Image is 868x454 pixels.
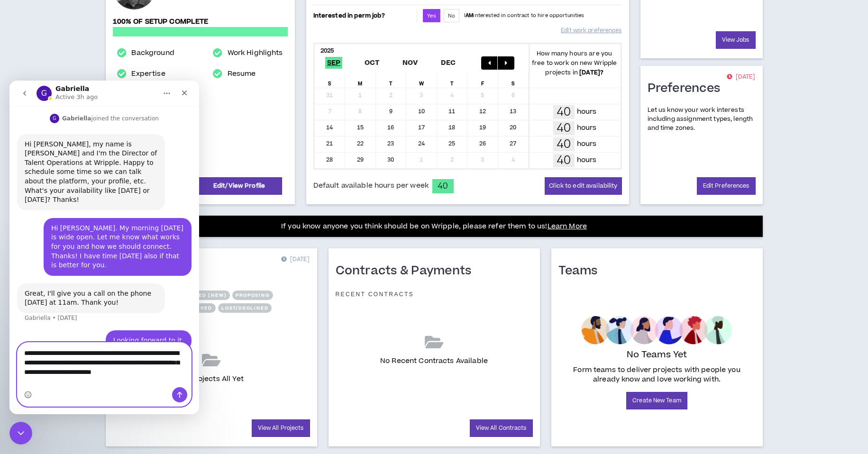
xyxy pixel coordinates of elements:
p: No Teams Yet [627,348,687,362]
a: Learn More [548,221,587,231]
span: Nov [401,57,420,69]
a: Edit/View Profile [197,177,282,195]
span: Sep [325,57,343,69]
a: View All Projects [252,419,310,437]
a: Resume [228,68,256,80]
strong: AM [466,12,473,19]
div: Great, I'll give you a call on the phone [DATE] at 11am. Thank you! [15,209,148,227]
div: S [315,73,346,88]
img: empty [581,316,732,345]
a: View All Contracts [470,419,533,437]
span: Oct [363,57,382,69]
div: Hi [PERSON_NAME]. My morning [DATE] is wide open. Let me know what works for you and how we shoul... [34,137,182,195]
div: Gabriella • [DATE] [15,235,68,240]
p: Let us know your work interests including assignment types, length and time zones. [648,106,756,133]
div: M [345,73,376,88]
button: Invited (new) [179,291,230,300]
b: [DATE] ? [579,68,603,77]
button: Send a message… [163,307,178,322]
div: T [437,73,468,88]
h1: Contracts & Payments [336,263,479,279]
p: Recent Contracts [336,291,414,298]
a: Work Highlights [228,47,283,59]
b: 2025 [320,46,334,55]
p: hours [577,123,597,133]
div: T [376,73,407,88]
button: Lost/Declined [218,303,272,313]
p: 100% of setup complete [113,17,288,27]
p: [DATE] [727,73,755,82]
p: No Projects All Yet [179,374,244,384]
div: Looking forward to it. [96,250,182,271]
h1: Teams [558,263,605,279]
a: Expertise [131,68,165,80]
p: Interested in perm job? [313,9,415,22]
p: hours [577,107,597,117]
a: View Jobs [716,31,756,49]
div: Great, I'll give you a call on the phone [DATE] at 11am. Thank you!Gabriella • [DATE] [8,203,155,233]
div: S [498,73,529,88]
p: hours [577,139,597,149]
div: Daniel says… [8,250,182,282]
button: Proposing [232,291,273,300]
span: No [448,12,455,19]
span: Yes [427,12,436,19]
p: [DATE] [281,255,310,264]
a: Create New Team [626,392,687,409]
p: How many hours are you free to work on new Wripple projects in [529,49,621,77]
iframe: Intercom live chat [9,422,32,445]
iframe: Intercom live chat [9,81,199,414]
span: Dec [439,57,458,69]
p: No Recent Contracts Available [380,356,488,366]
div: F [467,73,498,88]
a: Edit Preferences [697,177,756,195]
p: I interested in contract to hire opportunities [464,12,585,19]
div: W [406,73,437,88]
p: If you know anyone you think should be on Wripple, please refer them to us! [281,221,587,232]
div: Looking forward to it. [104,255,174,265]
a: Edit work preferences [561,22,621,39]
p: hours [577,155,597,165]
button: Emoji picker [15,310,22,318]
p: Form teams to deliver projects with people you already know and love working with. [562,365,752,384]
div: Hi [PERSON_NAME]. My morning [DATE] is wide open. Let me know what works for you and how we shoul... [42,143,174,190]
div: Gabriella says… [8,203,182,250]
a: Background [131,47,174,59]
h1: Preferences [648,81,728,96]
span: Default available hours per week [313,181,429,191]
button: Click to edit availability [545,177,621,195]
textarea: Message… [8,262,182,297]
